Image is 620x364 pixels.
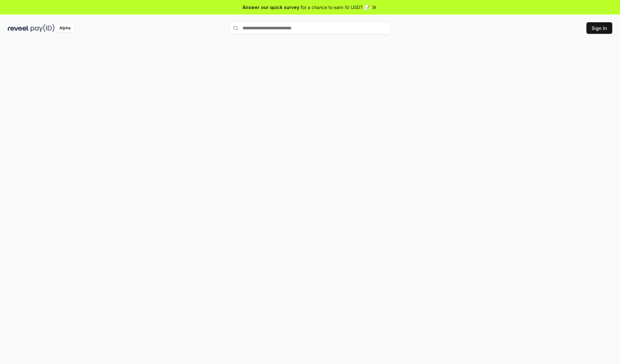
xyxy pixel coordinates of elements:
img: pay_id [31,24,55,32]
span: for a chance to earn 10 USDT 📝 [301,4,370,11]
button: Sign In [586,22,612,34]
img: reveel_dark [8,24,29,32]
div: Alpha [56,24,74,32]
span: Answer our quick survey [243,4,299,11]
